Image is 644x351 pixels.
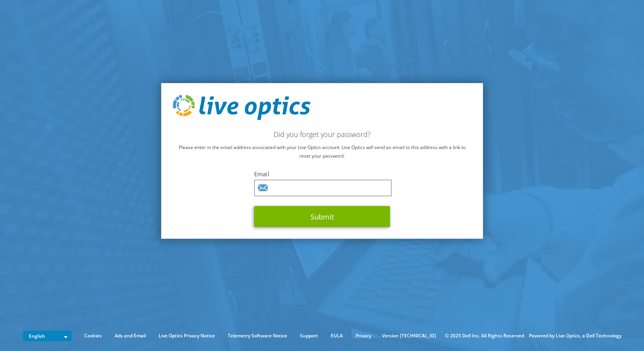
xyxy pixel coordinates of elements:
[254,170,390,178] label: Email
[325,332,349,340] a: EULA
[109,332,152,340] a: Ads and Email
[378,332,440,340] li: Version [TECHNICAL_ID]
[173,95,310,120] img: live_optics_svg.svg
[294,332,324,340] a: Support
[173,130,471,139] h2: Did you forget your password?
[350,332,377,340] a: Privacy
[254,206,390,227] button: Submit
[529,332,621,340] li: Powered by Live Optics, a Dell Technology
[441,332,528,340] li: © 2025 Dell Inc. All Rights Reserved
[153,332,221,340] a: Live Optics Privacy Notice
[79,332,108,340] a: Cookies
[173,143,471,160] p: Please enter in the email address associated with your Live Optics account. Live Optics will send...
[222,332,293,340] a: Telemetry Software Notice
